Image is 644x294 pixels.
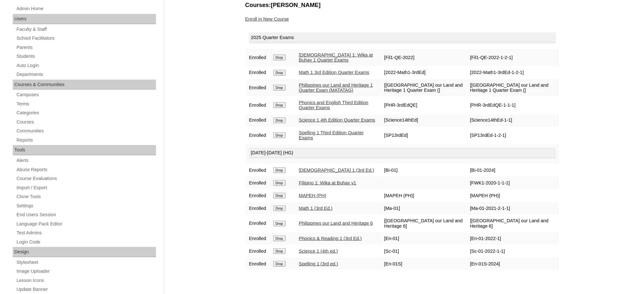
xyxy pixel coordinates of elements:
[246,215,269,232] td: Enrolled
[246,67,269,79] td: Enrolled
[273,167,286,173] input: Drop
[16,202,156,210] a: Settings
[16,258,156,266] a: Stylesheet
[467,258,552,270] td: [En-01S-2024]
[381,97,466,114] td: [PHR-3rdEdQE]
[16,5,156,13] a: Admin Home
[299,221,373,226] a: Philippines our Land and Heritage 6
[299,52,373,63] a: [DEMOGRAPHIC_DATA] 1: Wika at Buhay 1 Quarter Exams
[16,220,156,228] a: Language Pack Editor
[16,238,156,246] a: Login Code
[13,247,156,257] div: Design
[381,67,466,79] td: [2022-Math1-3rdEd]
[273,236,286,241] input: Drop
[249,32,556,43] div: 2025 Quarter Exams
[299,261,338,266] a: Spelling 1 (3rd ed.)
[16,52,156,60] a: Students
[273,193,286,198] input: Drop
[381,164,466,176] td: [Bi-01]
[246,164,269,176] td: Enrolled
[16,184,156,192] a: Import / Export
[467,79,552,96] td: [[GEOGRAPHIC_DATA] our Land and Heritage 1 Quarter Exam (]
[16,175,156,183] a: Course Evaluations
[16,127,156,135] a: Communities
[273,132,286,138] input: Drop
[381,114,466,126] td: [Science14thEd]
[299,249,338,254] a: Science 1 (4th ed.)
[246,190,269,202] td: Enrolled
[273,117,286,123] input: Drop
[16,157,156,164] a: Alerts
[16,277,156,284] a: Lesson Icons
[381,127,466,144] td: [SP13rdEd]
[246,114,269,126] td: Enrolled
[467,245,552,257] td: [Sc-01-2022-1-1]
[381,190,466,202] td: [MAPEH (PH)]
[16,100,156,108] a: Terms
[246,202,269,214] td: Enrolled
[381,258,466,270] td: [En-01S]
[16,62,156,70] a: Auto Login
[16,25,156,33] a: Faculty & Staff
[16,34,156,42] a: School Facilitators
[381,79,466,96] td: [[GEOGRAPHIC_DATA] our Land and Heritage 1 Quarter Exam (]
[381,202,466,214] td: [Ma-01]
[246,258,269,270] td: Enrolled
[299,83,373,93] a: Philippines our Land and Heritage 1 Quarter Exam (MATATAG)
[381,245,466,257] td: [Sc-01]
[16,136,156,144] a: Reports
[16,91,156,99] a: Campuses
[246,97,269,114] td: Enrolled
[13,80,156,90] div: Courses & Communities
[273,70,286,76] input: Drop
[273,55,286,60] input: Drop
[299,193,326,198] a: MAPEH (PH)
[299,180,356,185] a: Filipino 1: Wika at Buhay v1
[245,17,289,22] a: Enroll in New Course
[246,49,269,66] td: Enrolled
[273,221,286,226] input: Drop
[16,70,156,78] a: Departments
[246,79,269,96] td: Enrolled
[467,114,552,126] td: [Science14thEd-1-1]
[16,285,156,293] a: Update Banner
[299,117,375,123] a: Science 1 4th Edition Quarter Exams
[467,67,552,79] td: [2022-Math1-3rdEd-1-2-1]
[299,130,364,141] a: Spelling 1 Third Edition Quarter Exams
[299,100,369,110] a: Phonics and English Third Edition Quarter Exams
[381,232,466,244] td: [En-01]
[273,205,286,211] input: Drop
[16,193,156,201] a: Clone Tools
[299,236,362,241] a: Phonics & Reading 1 (3rd Ed.)
[16,166,156,174] a: Abuse Reports
[16,109,156,117] a: Categories
[467,202,552,214] td: [Ma-01-2021-2-1-1]
[246,177,269,189] td: Enrolled
[246,245,269,257] td: Enrolled
[16,229,156,237] a: Test Admins
[16,43,156,51] a: Parents
[13,14,156,24] div: Users
[381,49,466,66] td: [Fil1-QE-2022]
[16,267,156,275] a: Image Uploader
[467,232,552,244] td: [En-01-2022-1]
[273,180,286,186] input: Drop
[16,211,156,219] a: End Users Session
[467,215,552,232] td: [[GEOGRAPHIC_DATA] our Land and Heritage 6]
[273,248,286,254] input: Drop
[249,148,556,158] div: [DATE]-[DATE] (HG)
[13,145,156,155] div: Tools
[246,232,269,244] td: Enrolled
[467,49,552,66] td: [Fil1-QE-2022-1-2-1]
[246,127,269,144] td: Enrolled
[245,1,560,9] h3: Courses:[PERSON_NAME]
[467,97,552,114] td: [PHR-3rdEdQE-1-1-1]
[299,168,374,173] a: [DEMOGRAPHIC_DATA] 1 (3rd Ed.)
[16,118,156,126] a: Courses
[273,102,286,108] input: Drop
[467,127,552,144] td: [SP13rdEd-1-2-1]
[381,215,466,232] td: [[GEOGRAPHIC_DATA] our Land and Heritage 6]
[273,85,286,90] input: Drop
[467,177,552,189] td: [FWK1-2020-1-1-1]
[299,206,333,211] a: Math 1 (3rd Ed.)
